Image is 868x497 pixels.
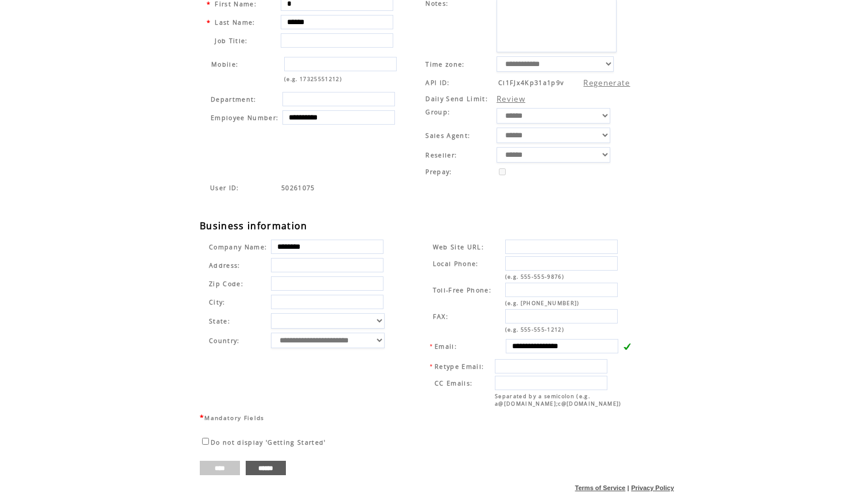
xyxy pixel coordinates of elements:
span: Country: [209,337,240,345]
span: Mobile: [211,60,238,68]
a: Regenerate [583,78,630,88]
span: Prepay: [425,168,452,176]
img: v.gif [623,342,631,350]
span: Cl1FJx4Kp31a1p9v [498,79,564,87]
span: Department: [211,95,257,103]
a: Terms of Service [575,484,626,491]
span: | [627,484,629,491]
span: CC Emails: [435,379,472,387]
span: Reseller: [425,151,457,159]
span: Time zone: [425,60,464,68]
span: Indicates the agent code for sign up page with sales agent or reseller tracking code [281,184,315,192]
span: Web Site URL: [433,243,484,251]
span: Toll-Free Phone: [433,286,491,294]
span: (e.g. 555-555-1212) [505,326,564,333]
span: Last Name: [215,18,255,26]
span: Employee Number: [211,114,278,122]
span: (e.g. [PHONE_NUMBER]) [505,299,580,307]
span: Email: [435,342,457,350]
span: Company Name: [209,243,267,251]
a: Privacy Policy [631,484,674,491]
span: State: [209,317,267,325]
span: Retype Email: [435,363,484,371]
span: Zip Code: [209,280,243,288]
span: (e.g. 555-555-9876) [505,273,564,280]
span: Daily Send Limit: [425,95,488,103]
span: Job Title: [215,37,247,45]
span: API ID: [425,79,449,87]
span: Separated by a semicolon (e.g. a@[DOMAIN_NAME];c@[DOMAIN_NAME]) [495,392,622,407]
span: Mandatory Fields [204,414,264,422]
span: FAX: [433,313,448,321]
span: (e.g. 17325551212) [284,75,342,83]
span: Do not display 'Getting Started' [211,438,326,446]
span: Group: [425,108,450,116]
a: Review [497,94,525,104]
span: Address: [209,261,241,269]
span: Indicates the agent code for sign up page with sales agent or reseller tracking code [210,184,239,192]
span: City: [209,298,226,306]
span: Business information [200,219,308,232]
span: Local Phone: [433,260,479,268]
span: Sales Agent: [425,132,470,140]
